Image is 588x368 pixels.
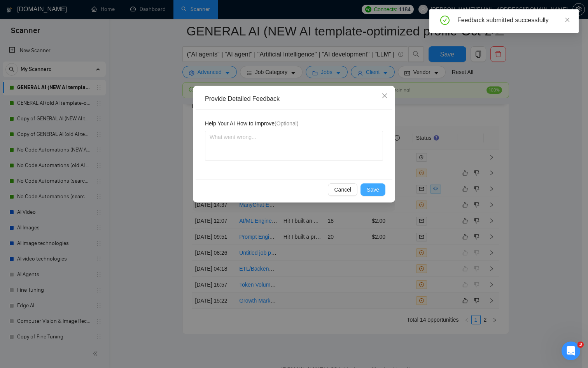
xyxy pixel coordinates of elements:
[440,16,450,25] span: check-circle
[374,86,395,107] button: Close
[577,342,584,348] span: 3
[562,342,580,360] iframe: Intercom live chat
[205,119,298,128] span: Help Your AI How to Improve
[275,120,298,127] span: (Optional)
[381,93,388,99] span: close
[565,17,570,23] span: close
[205,95,388,103] div: Provide Detailed Feedback
[360,183,385,196] button: Save
[367,185,379,194] span: Save
[457,16,569,25] div: Feedback submitted successfully
[334,185,351,194] span: Cancel
[328,183,357,196] button: Cancel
